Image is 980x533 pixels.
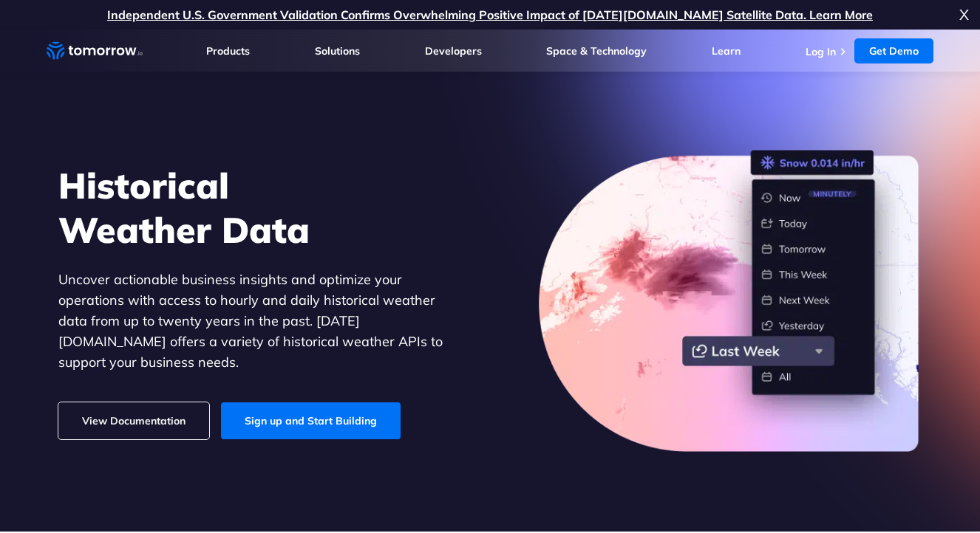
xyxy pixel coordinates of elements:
a: Independent U.S. Government Validation Confirms Overwhelming Positive Impact of [DATE][DOMAIN_NAM... [107,7,873,22]
a: Learn [712,44,741,58]
a: Home link [47,40,143,62]
a: Products [206,44,250,58]
h1: Historical Weather Data [58,163,465,252]
a: Get Demo [854,38,933,63]
p: Uncover actionable business insights and optimize your operations with access to hourly and daily... [58,269,465,373]
a: Space & Technology [546,44,647,58]
a: Solutions [315,44,360,58]
img: historical-weather-data.png.webp [539,150,922,453]
a: Log In [806,45,836,58]
a: Sign up and Start Building [221,402,401,439]
a: View Documentation [58,402,209,439]
a: Developers [425,44,482,58]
